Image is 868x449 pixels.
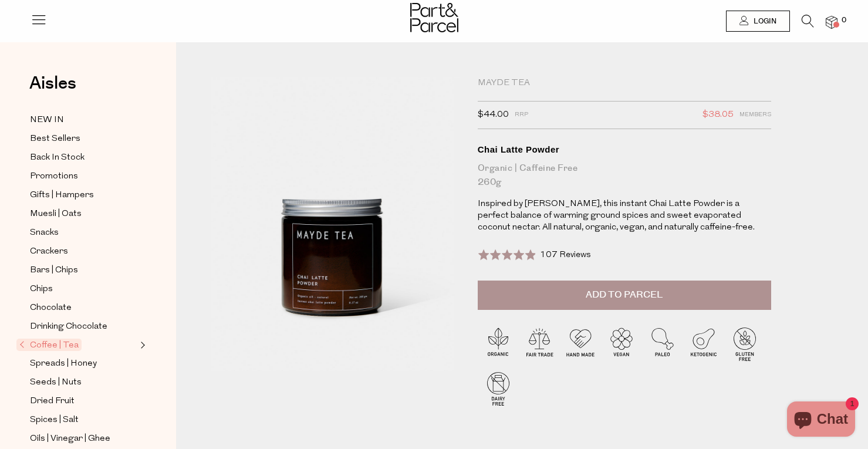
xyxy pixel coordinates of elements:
[478,77,771,89] div: Mayde Tea
[683,323,724,364] img: P_P-ICONS-Live_Bec_V11_Ketogenic.svg
[30,225,137,240] a: Snacks
[478,323,519,364] img: P_P-ICONS-Live_Bec_V11_Organic.svg
[839,15,849,26] span: 0
[30,319,137,334] a: Drinking Chocolate
[726,11,790,32] a: Login
[478,281,771,310] button: Add to Parcel
[30,151,85,165] span: Back In Stock
[30,245,68,259] span: Crackers
[478,107,509,123] span: $44.00
[30,394,75,409] span: Dried Fruit
[30,263,137,278] a: Bars | Chips
[30,169,137,184] a: Promotions
[642,323,683,364] img: P_P-ICONS-Live_Bec_V11_Paleo.svg
[30,170,78,184] span: Promotions
[30,320,107,334] span: Drinking Chocolate
[30,113,64,127] span: NEW IN
[30,113,137,127] a: NEW IN
[30,356,137,371] a: Spreads | Honey
[30,376,82,390] span: Seeds | Nuts
[30,301,72,315] span: Chocolate
[211,77,460,371] img: Chai Latte Powder
[702,107,734,123] span: $38.05
[29,70,76,96] span: Aisles
[540,251,591,259] span: 107 Reviews
[30,188,94,202] span: Gifts | Hampers
[30,188,137,202] a: Gifts | Hampers
[478,161,771,190] div: Organic | Caffeine Free 260g
[30,301,137,315] a: Chocolate
[30,282,53,296] span: Chips
[586,288,663,302] span: Add to Parcel
[519,323,560,364] img: P_P-ICONS-Live_Bec_V11_Fair_Trade.svg
[560,323,601,364] img: P_P-ICONS-Live_Bec_V11_Handmade.svg
[478,368,519,409] img: P_P-ICONS-Live_Bec_V11_Dairy_Free.svg
[30,375,137,390] a: Seeds | Nuts
[515,107,528,123] span: RRP
[30,150,137,165] a: Back In Stock
[410,3,458,32] img: Part&Parcel
[30,264,78,278] span: Bars | Chips
[478,198,771,234] p: Inspired by [PERSON_NAME], this instant Chai Latte Powder is a perfect balance of warming ground ...
[30,244,137,259] a: Crackers
[29,75,76,104] a: Aisles
[16,339,82,351] span: Coffee | Tea
[19,338,137,352] a: Coffee | Tea
[739,107,771,123] span: Members
[137,338,146,352] button: Expand/Collapse Coffee | Tea
[783,401,859,440] inbox-online-store-chat: Shopify online store chat
[30,413,137,427] a: Spices | Salt
[724,323,765,364] img: P_P-ICONS-Live_Bec_V11_Gluten_Free.svg
[30,357,97,371] span: Spreads | Honey
[826,16,837,28] a: 0
[30,394,137,409] a: Dried Fruit
[30,207,82,221] span: Muesli | Oats
[30,282,137,296] a: Chips
[30,431,137,446] a: Oils | Vinegar | Ghee
[30,413,79,427] span: Spices | Salt
[30,207,137,221] a: Muesli | Oats
[30,132,80,146] span: Best Sellers
[30,226,59,240] span: Snacks
[601,323,642,364] img: P_P-ICONS-Live_Bec_V11_Vegan.svg
[751,16,776,26] span: Login
[30,131,137,146] a: Best Sellers
[478,144,771,156] div: Chai Latte Powder
[30,432,110,446] span: Oils | Vinegar | Ghee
